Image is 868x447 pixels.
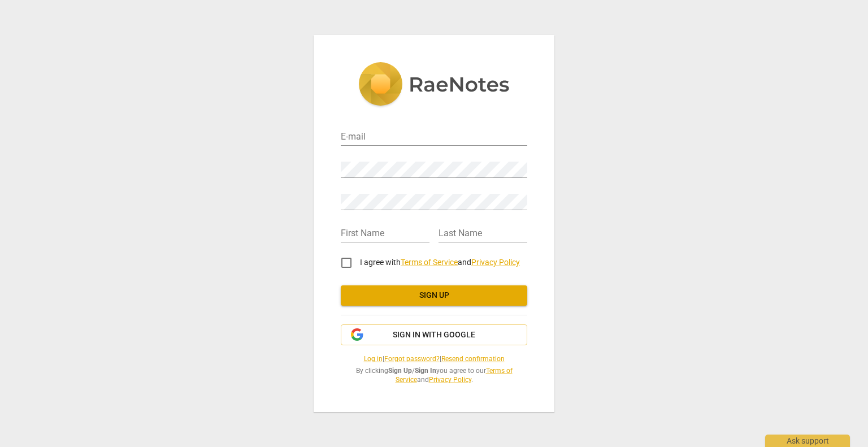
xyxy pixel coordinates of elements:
[388,367,412,375] b: Sign Up
[393,329,475,341] span: Sign in with Google
[341,285,527,306] button: Sign up
[441,355,505,363] a: Resend confirmation
[358,62,510,109] img: 5ac2273c67554f335776073100b6d88f.svg
[350,290,518,301] span: Sign up
[415,367,436,375] b: Sign In
[341,324,527,346] button: Sign in with Google
[429,376,471,384] a: Privacy Policy
[341,354,527,364] span: | |
[360,258,520,267] span: I agree with and
[396,367,513,384] a: Terms of Service
[401,258,458,267] a: Terms of Service
[765,435,850,447] div: Ask support
[471,258,520,267] a: Privacy Policy
[364,355,383,363] a: Log in
[384,355,440,363] a: Forgot password?
[341,366,527,385] span: By clicking / you agree to our and .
